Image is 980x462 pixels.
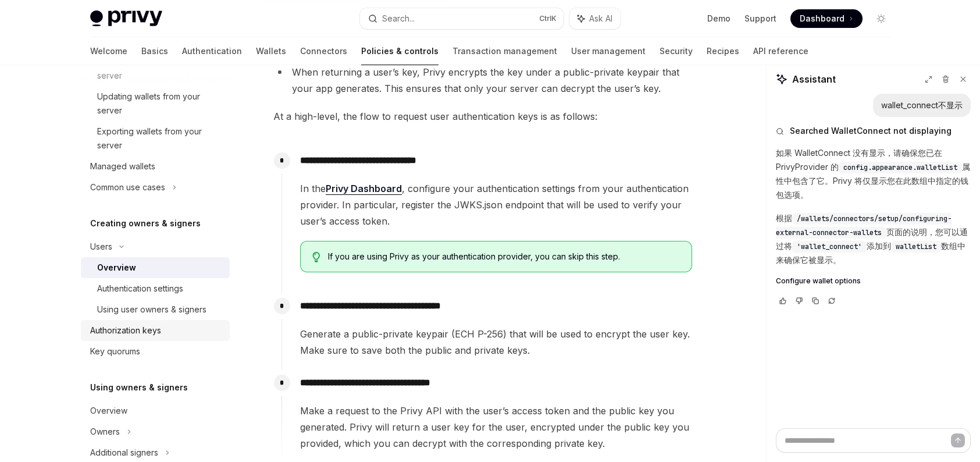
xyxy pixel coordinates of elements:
[90,216,201,230] h5: Creating owners & signers
[90,381,188,395] h5: Using owners & signers
[90,446,158,460] div: Additional signers
[896,242,936,251] span: walletList
[660,37,693,65] a: Security
[312,252,320,262] svg: Tip
[81,257,230,278] a: Overview
[776,125,971,137] button: Searched WalletConnect not displaying
[90,10,162,27] img: light logo
[81,400,230,421] a: Overview
[382,12,415,26] div: Search...
[776,146,971,202] p: 如果 WalletConnect 没有显示，请确保您已在 PrivyProvider 的 属性中包含了它。Privy 将仅显示您在此数组中指定的钱包选项。
[707,13,730,24] a: Demo
[300,403,692,452] span: Make a request to the Privy API with the user’s access token and the public key you generated. Pr...
[790,125,952,137] span: Searched WalletConnect not displaying
[792,72,836,86] span: Assistant
[300,326,692,358] span: Generate a public-private keypair (ECH P-256) that will be used to encrypt the user key. Make sur...
[90,37,127,65] a: Welcome
[97,261,136,275] div: Overview
[90,404,127,418] div: Overview
[300,180,692,229] span: In the , configure your authentication settings from your authentication provider. In particular,...
[90,324,161,337] div: Authorization keys
[790,9,863,28] a: Dashboard
[328,251,680,262] span: If you are using Privy as your authentication provider, you can skip this step.
[182,37,242,65] a: Authentication
[744,13,776,24] a: Support
[776,214,952,237] span: /wallets/connectors/setup/configuring-external-connector-wallets
[753,37,808,65] a: API reference
[90,159,155,173] div: Managed wallets
[90,240,112,254] div: Users
[97,282,183,296] div: Authentication settings
[571,37,646,65] a: User management
[843,163,957,172] span: config.appearance.walletList
[90,180,165,194] div: Common use cases
[273,108,693,125] span: At a high-level, the flow to request user authentication keys is as follows:
[90,344,140,358] div: Key quorums
[361,37,439,65] a: Policies & controls
[589,13,612,24] span: Ask AI
[539,14,557,23] span: Ctrl K
[452,37,557,65] a: Transaction management
[881,99,963,111] div: wallet_connect不显示
[300,37,347,65] a: Connectors
[81,86,230,121] a: Updating wallets from your server
[800,13,844,24] span: Dashboard
[97,125,223,152] div: Exporting wallets from your server
[81,121,230,156] a: Exporting wallets from your server
[81,341,230,362] a: Key quorums
[81,320,230,341] a: Authorization keys
[256,37,286,65] a: Wallets
[872,9,890,28] button: Toggle dark mode
[797,242,862,251] span: 'wallet_connect'
[569,8,621,29] button: Ask AI
[951,433,965,447] button: Send message
[81,299,230,320] a: Using user owners & signers
[360,8,564,29] button: Search...CtrlK
[90,425,120,439] div: Owners
[81,278,230,299] a: Authentication settings
[776,276,971,286] a: Configure wallet options
[326,183,402,195] a: Privy Dashboard
[141,37,168,65] a: Basics
[81,156,230,177] a: Managed wallets
[776,211,971,267] p: 根据 页面的说明，您可以通过将 添加到 数组中来确保它被显示。
[97,303,206,317] div: Using user owners & signers
[97,90,223,118] div: Updating wallets from your server
[273,64,693,97] li: When returning a user’s key, Privy encrypts the key under a public-private keypair that your app ...
[707,37,739,65] a: Recipes
[776,276,861,286] span: Configure wallet options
